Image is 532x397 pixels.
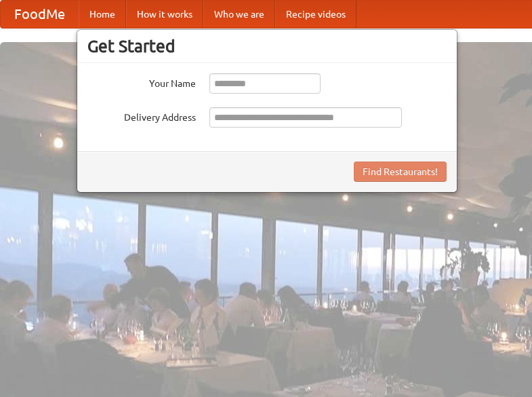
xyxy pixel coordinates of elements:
[275,1,356,28] a: Recipe videos
[87,36,447,56] h3: Get Started
[87,73,196,90] label: Your Name
[79,1,126,28] a: Home
[1,1,79,28] a: FoodMe
[354,162,447,182] button: Find Restaurants!
[203,1,275,28] a: Who we are
[126,1,203,28] a: How it works
[87,107,196,124] label: Delivery Address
